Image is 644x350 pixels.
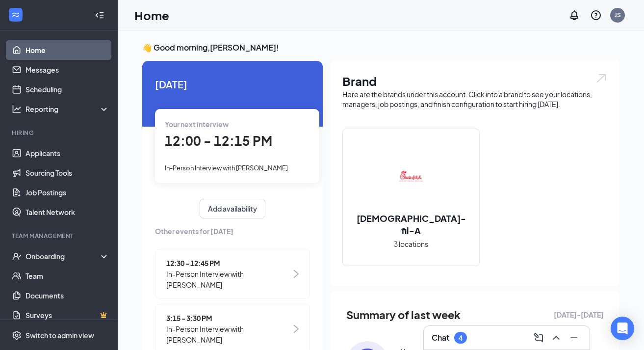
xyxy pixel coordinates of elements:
span: Summary of last week [346,306,461,323]
div: Onboarding [26,251,101,261]
a: Sourcing Tools [26,163,109,183]
span: 12:30 - 12:45 PM [166,258,291,269]
svg: ChevronUp [550,332,562,344]
svg: ComposeMessage [533,332,544,344]
span: In-Person Interview with [PERSON_NAME] [166,269,291,290]
span: [DATE] [155,77,310,92]
div: Hiring [12,129,107,137]
div: 4 [459,334,463,342]
span: 3:15 - 3:30 PM [166,313,291,323]
svg: Settings [12,330,22,340]
a: Talent Network [26,202,109,222]
img: open.6027fd2a22e1237b5b06.svg [595,73,608,84]
h3: Chat [432,332,449,343]
h1: Brand [342,73,608,89]
svg: QuestionInfo [590,9,602,21]
div: Team Management [12,232,107,240]
a: SurveysCrown [26,305,109,325]
svg: Collapse [95,10,104,20]
span: 12:00 - 12:15 PM [165,133,272,149]
button: Minimize [566,330,582,346]
a: Scheduling [26,80,109,99]
h3: 👋 Good morning, [PERSON_NAME] ! [142,42,619,53]
a: Home [26,40,109,60]
svg: Minimize [568,332,580,344]
span: Your next interview [165,120,229,129]
div: Open Intercom Messenger [611,317,634,340]
h2: [DEMOGRAPHIC_DATA]-fil-A [343,212,479,237]
h1: Home [134,7,169,24]
button: ChevronUp [548,330,564,346]
div: Reporting [26,104,110,114]
button: ComposeMessage [531,330,546,346]
a: Team [26,266,109,286]
span: In-Person Interview with [PERSON_NAME] [165,164,288,172]
img: Chick-fil-A [380,145,442,208]
div: Switch to admin view [26,330,94,340]
span: [DATE] - [DATE] [554,309,604,320]
svg: Analysis [12,104,22,114]
a: Messages [26,60,109,80]
svg: WorkstreamLogo [11,10,21,20]
a: Documents [26,286,109,305]
svg: UserCheck [12,251,22,261]
span: 3 locations [394,239,428,249]
a: Job Postings [26,183,109,202]
span: Other events for [DATE] [155,226,310,237]
a: Applicants [26,143,109,163]
span: In-Person Interview with [PERSON_NAME] [166,323,291,345]
div: JS [615,11,621,19]
button: Add availability [200,199,265,218]
div: Here are the brands under this account. Click into a brand to see your locations, managers, job p... [342,89,608,109]
svg: Notifications [568,9,580,21]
